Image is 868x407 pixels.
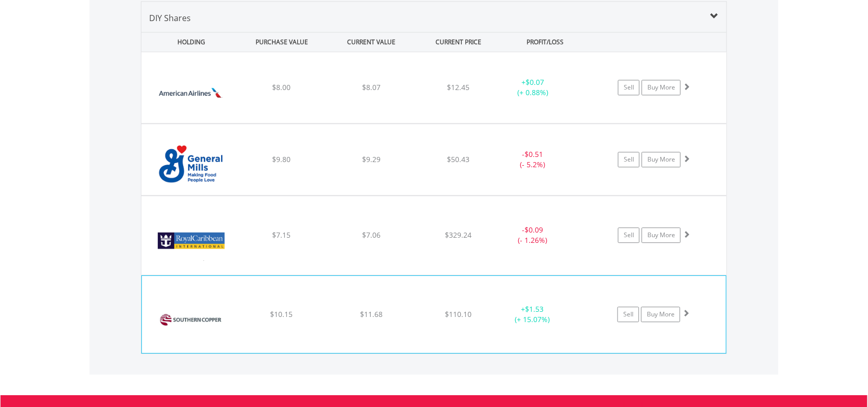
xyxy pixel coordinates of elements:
[147,209,235,272] img: EQU.US.RCL.png
[642,80,681,95] a: Buy More
[494,149,572,170] div: - (- 5.2%)
[418,32,499,51] div: CURRENT PRICE
[328,32,415,51] div: CURRENT VALUE
[272,230,291,240] span: $7.15
[362,154,381,164] span: $9.29
[147,137,235,192] img: EQU.US.GIS.png
[362,82,381,92] span: $8.07
[147,65,235,120] img: EQU.US.AAL.png
[360,309,383,319] span: $11.68
[618,227,640,243] a: Sell
[618,80,640,95] a: Sell
[272,154,291,164] span: $9.80
[642,227,681,243] a: Buy More
[494,77,572,98] div: + (+ 0.88%)
[272,82,291,92] span: $8.00
[494,304,571,325] div: + (+ 15.07%)
[525,225,544,235] span: $0.09
[642,152,681,167] a: Buy More
[270,309,293,319] span: $10.15
[362,230,381,240] span: $7.06
[447,154,470,164] span: $50.43
[618,152,640,167] a: Sell
[445,309,472,319] span: $110.10
[445,230,472,240] span: $329.24
[618,307,639,322] a: Sell
[238,32,325,51] div: PURCHASE VALUE
[501,32,589,51] div: PROFIT/LOSS
[641,307,680,322] a: Buy More
[447,82,470,92] span: $12.45
[526,304,544,314] span: $1.53
[142,32,236,51] div: HOLDING
[147,289,236,350] img: EQU.US.SCCO.png
[525,149,544,159] span: $0.51
[149,12,191,24] span: DIY Shares
[494,225,572,245] div: - (- 1.26%)
[526,77,544,87] span: $0.07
